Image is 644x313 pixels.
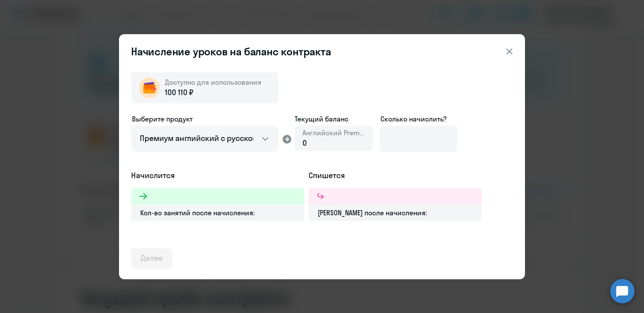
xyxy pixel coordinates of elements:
h5: Спишется [309,170,482,181]
span: Английский Premium [303,128,365,137]
img: wallet-circle.png [139,77,160,98]
div: [PERSON_NAME] после начисления: [309,204,482,221]
span: Сколько начислить? [380,115,447,123]
span: Выберите продукт [132,115,193,123]
span: Доступно для использования [165,78,261,86]
span: Текущий баланс [295,114,373,124]
h5: Начислится [131,170,304,181]
div: Кол-во занятий после начисления: [131,204,304,221]
div: Далее [141,252,163,264]
button: Далее [131,248,172,269]
span: 100 110 ₽ [165,87,193,98]
header: Начисление уроков на баланс контракта [119,45,525,58]
span: 0 [303,138,307,148]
